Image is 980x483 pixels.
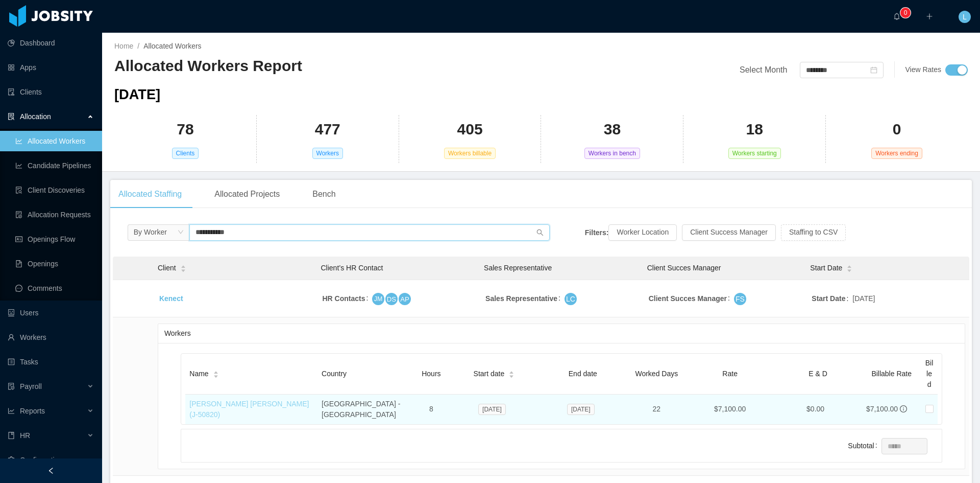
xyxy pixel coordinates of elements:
[509,370,514,373] i: icon: caret-up
[15,180,94,200] a: icon: file-searchClient Discoveries
[15,204,94,225] a: icon: file-doneAllocation Requests
[604,119,621,140] h2: 38
[474,369,505,379] span: Start date
[567,404,595,415] span: [DATE]
[8,432,15,439] i: icon: book
[627,395,686,424] td: 22
[635,370,678,378] span: Worked Days
[114,86,160,102] span: [DATE]
[321,264,383,272] span: Client’s HR Contact
[164,324,959,343] div: Workers
[213,374,218,377] i: icon: caret-down
[781,224,846,241] button: Staffing to CSV
[740,65,787,74] span: Select Month
[870,66,877,74] i: icon: calendar
[963,11,967,23] span: L
[478,404,506,415] span: [DATE]
[457,119,483,140] h2: 405
[686,395,774,424] td: $7,100.00
[20,407,45,415] span: Reports
[584,148,640,159] span: Workers in bench
[158,263,176,273] span: Client
[485,294,557,303] strong: Sales Representative
[566,293,575,305] span: LC
[8,407,15,415] i: icon: line-chart
[206,180,288,209] div: Allocated Projects
[893,13,900,20] i: icon: bell
[20,382,42,390] span: Payroll
[871,148,922,159] span: Workers ending
[647,264,721,272] span: Client Succes Manager
[114,56,541,77] h2: Allocated Workers Report
[905,65,941,74] span: View Rates
[866,404,898,415] div: $7,100.00
[852,293,875,304] span: [DATE]
[317,395,413,424] td: [GEOGRAPHIC_DATA] - [GEOGRAPHIC_DATA]
[808,370,827,378] span: E & D
[847,264,852,267] i: icon: caret-up
[682,224,776,241] button: Client Success Manager
[736,293,745,305] span: FS
[315,119,340,140] h2: 477
[8,303,94,323] a: icon: robotUsers
[213,370,218,373] i: icon: caret-up
[925,359,934,388] span: Billed
[882,439,927,454] input: Subtotal
[189,369,208,379] span: Name
[15,155,94,176] a: icon: line-chartCandidate Pipelines
[8,352,94,372] a: icon: profileTasks
[8,33,94,53] a: icon: pie-chartDashboard
[484,264,552,272] span: Sales Representative
[926,13,933,20] i: icon: plus
[189,400,309,419] a: [PERSON_NAME] [PERSON_NAME](J-50820)
[585,228,609,236] strong: Filters:
[812,294,845,303] strong: Start Date
[178,229,184,236] i: icon: down
[569,370,597,378] span: End date
[806,405,824,413] span: $0.00
[110,180,190,209] div: Allocated Staffing
[304,180,344,209] div: Bench
[15,131,94,151] a: icon: line-chartAllocated Workers
[159,294,183,303] a: Kenect
[893,119,901,140] h2: 0
[323,294,365,303] strong: HR Contacts
[509,374,514,377] i: icon: caret-down
[134,224,167,240] div: By Worker
[312,148,343,159] span: Workers
[15,229,94,249] a: icon: idcardOpenings Flow
[387,293,396,305] span: DS
[401,293,410,305] span: AP
[413,395,450,424] td: 8
[322,370,347,378] span: Country
[20,456,62,464] span: Configuration
[871,370,912,378] span: Billable Rate
[8,327,94,348] a: icon: userWorkers
[143,42,201,50] span: Allocated Workers
[728,148,781,159] span: Workers starting
[8,57,94,78] a: icon: appstoreApps
[15,278,94,298] a: icon: messageComments
[137,42,139,50] span: /
[8,456,15,464] i: icon: setting
[172,148,199,159] span: Clients
[846,264,852,271] div: Sort
[649,294,727,303] strong: Client Succes Manager
[20,112,51,121] span: Allocation
[114,42,133,50] a: Home
[536,229,544,236] i: icon: search
[374,293,383,304] span: JM
[213,370,219,377] div: Sort
[422,370,440,378] span: Hours
[746,119,763,140] h2: 18
[608,224,677,241] button: Worker Location
[15,254,94,274] a: icon: file-textOpenings
[508,370,514,377] div: Sort
[180,264,186,267] i: icon: caret-up
[848,442,881,450] label: Subtotal
[810,263,842,273] span: Start Date
[8,113,15,120] i: icon: solution
[8,82,94,102] a: icon: auditClients
[180,268,186,271] i: icon: caret-down
[177,119,193,140] h2: 78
